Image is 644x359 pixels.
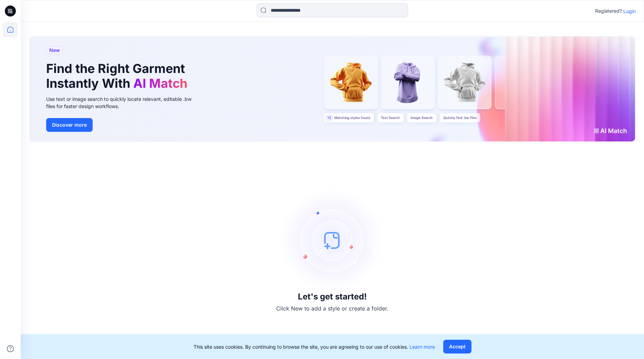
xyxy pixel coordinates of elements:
h3: Let's get started! [298,292,367,302]
div: Use text or image search to quickly locate relevant, editable .bw files for faster design workflows. [46,95,201,110]
p: Registered? [595,7,622,15]
a: Learn more [409,344,435,350]
p: Login [623,8,636,15]
span: AI Match [133,76,187,91]
span: New [49,46,60,54]
h1: Find the Right Garment Instantly With [46,61,191,91]
button: Accept [443,340,471,353]
p: Click New to add a style or create a folder. [276,304,388,313]
button: Discover more [46,118,93,132]
p: This site uses cookies. By continuing to browse the site, you are agreeing to our use of cookies. [194,343,435,350]
img: empty-state-image.svg [281,189,384,292]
